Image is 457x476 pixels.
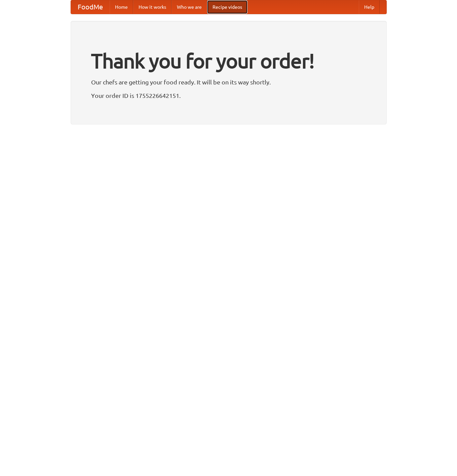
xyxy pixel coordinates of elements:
[91,45,366,77] h1: Thank you for your order!
[91,77,366,87] p: Our chefs are getting your food ready. It will be on its way shortly.
[91,90,366,101] p: Your order ID is 1755226642151.
[359,0,380,14] a: Help
[133,0,172,14] a: How it works
[172,0,207,14] a: Who we are
[110,0,133,14] a: Home
[71,0,110,14] a: FoodMe
[207,0,247,14] a: Recipe videos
